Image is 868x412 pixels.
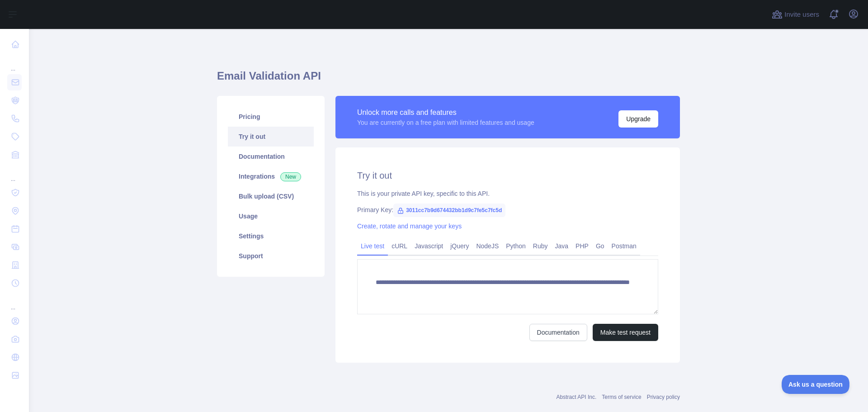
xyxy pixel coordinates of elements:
[7,293,22,311] div: ...
[782,375,850,394] iframe: Toggle Customer Support
[618,110,658,128] button: Upgrade
[228,246,314,266] a: Support
[593,324,658,341] button: Make test request
[602,394,641,400] a: Terms of service
[770,7,821,22] button: Invite users
[647,394,680,400] a: Privacy policy
[393,204,505,217] span: 3011cc7b9d674432bb1d9c7fe5c7fc5d
[228,147,314,166] a: Documentation
[357,107,534,118] div: Unlock more calls and features
[608,239,640,253] a: Postman
[529,239,552,253] a: Ruby
[447,239,472,253] a: jQuery
[228,107,314,127] a: Pricing
[357,205,658,214] div: Primary Key:
[228,127,314,147] a: Try it out
[472,239,502,253] a: NodeJS
[357,118,534,127] div: You are currently on a free plan with limited features and usage
[557,394,597,400] a: Abstract API Inc.
[388,239,411,253] a: cURL
[552,239,572,253] a: Java
[7,54,22,72] div: ...
[228,206,314,226] a: Usage
[357,169,658,182] h2: Try it out
[357,239,388,253] a: Live test
[572,239,592,253] a: PHP
[592,239,608,253] a: Go
[217,69,680,90] h1: Email Validation API
[228,226,314,246] a: Settings
[502,239,529,253] a: Python
[228,166,314,186] a: Integrations New
[784,9,819,20] span: Invite users
[228,186,314,206] a: Bulk upload (CSV)
[411,239,447,253] a: Javascript
[529,324,587,341] a: Documentation
[7,165,22,183] div: ...
[357,223,462,230] a: Create, rotate and manage your keys
[280,172,301,181] span: New
[357,189,658,198] div: This is your private API key, specific to this API.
